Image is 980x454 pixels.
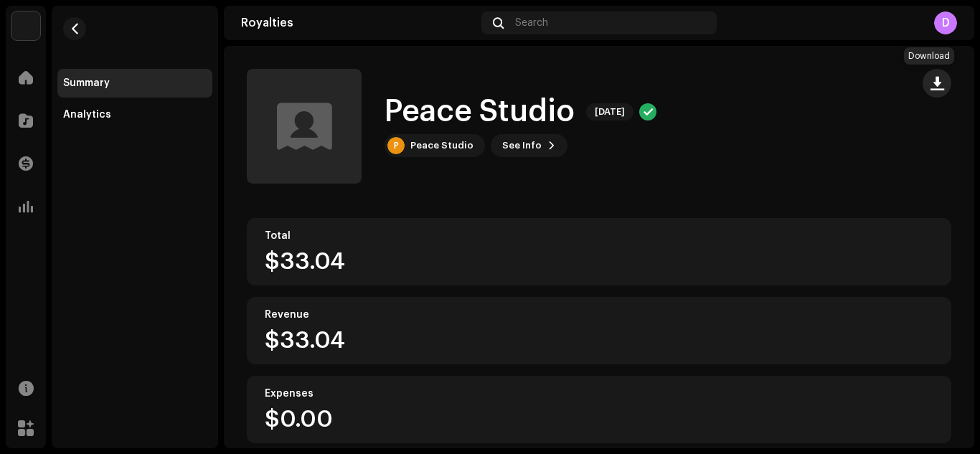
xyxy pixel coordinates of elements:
span: See Info [502,131,542,160]
div: Revenue [265,309,933,321]
div: P [387,137,405,154]
span: [DATE] [586,103,633,120]
div: Expenses [265,388,933,399]
re-m-nav-item: Analytics [57,100,212,129]
div: D [934,11,957,34]
re-o-card-value: Revenue [247,297,951,364]
div: Peace Studio [410,140,473,151]
h1: Peace Studio [385,95,575,128]
re-o-card-value: Total [247,218,951,285]
div: Royalties [241,17,476,29]
div: Analytics [63,109,111,120]
button: See Info [491,134,567,157]
span: Search [515,17,548,29]
div: Total [265,230,933,242]
img: 99e8c509-bf22-4021-8fc7-40965f23714a [11,11,40,40]
re-m-nav-item: Summary [57,69,212,98]
div: Summary [63,77,110,89]
re-o-card-value: Expenses [247,376,951,443]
